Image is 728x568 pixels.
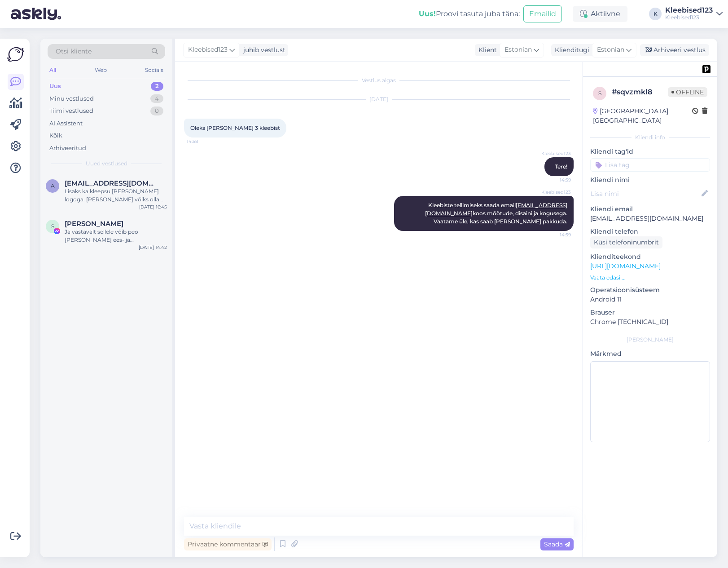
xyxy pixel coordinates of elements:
div: 4 [150,94,163,103]
input: Lisa tag [590,158,710,172]
span: Tere! [555,163,567,170]
div: Arhiveeritud [49,144,86,153]
span: Otsi kliente [56,47,92,56]
div: Aktiivne [573,6,627,22]
span: Kleebised123 [188,45,228,55]
div: [DATE] 14:42 [139,244,167,251]
span: Ainikanomm@gmail.com [65,179,158,187]
a: Kleebised123Kleebised123 [665,7,723,21]
div: Küsi telefoninumbrit [590,236,662,248]
div: 0 [150,106,163,115]
button: Emailid [523,5,562,22]
div: Ja vastavalt sellele võib peo [PERSON_NAME] ees- ja perekonnanime järel. [65,228,167,244]
p: Android 11 [590,295,710,304]
input: Lisa nimi [591,189,700,199]
span: Estonian [504,45,532,55]
span: s [598,90,601,97]
div: AI Assistent [49,119,83,128]
div: Web [93,64,109,76]
span: Estonian [597,45,624,55]
img: pd [702,65,710,73]
div: Kliendi info [590,133,710,142]
span: 14:59 [537,177,571,183]
div: Lisaks ka kleepsu [PERSON_NAME] logoga. [PERSON_NAME] võiks olla umbes 100 kleepsu. [65,187,167,204]
span: A [51,182,55,189]
div: Vestlus algas [184,76,574,84]
div: Kleebised123 [665,14,713,21]
span: Uued vestlused [86,160,127,168]
span: Saada [544,540,570,548]
p: Kliendi nimi [590,175,710,185]
b: Uus! [419,9,436,18]
p: Operatsioonisüsteem [590,285,710,295]
span: S [51,223,54,230]
div: Klient [475,45,497,55]
div: Arhiveeri vestlus [640,44,709,56]
div: [DATE] [184,95,574,103]
div: juhib vestlust [240,45,285,55]
span: Kleebiste tellimiseks saada email koos mõõtude, disaini ja kogusega. Vaatame üle, kas saab [PERSO... [425,202,569,225]
div: Uus [49,82,61,91]
div: [GEOGRAPHIC_DATA], [GEOGRAPHIC_DATA] [593,106,692,125]
p: Kliendi tag'id [590,147,710,156]
div: All [48,64,58,76]
span: 14:59 [537,231,571,238]
p: Brauser [590,308,710,317]
div: Tiimi vestlused [49,106,93,115]
span: Oleks [PERSON_NAME] 3 kleebist [190,124,280,131]
p: Chrome [TECHNICAL_ID] [590,317,710,327]
span: Kleebised123 [537,189,571,195]
p: Kliendi email [590,204,710,214]
img: Askly Logo [7,46,24,63]
p: Vaata edasi ... [590,274,710,282]
a: [URL][DOMAIN_NAME] [590,262,661,270]
p: [EMAIL_ADDRESS][DOMAIN_NAME] [590,214,710,223]
div: Privaatne kommentaar [184,538,272,550]
span: Sanya Sahno [65,220,123,228]
div: # sqvzmkl8 [612,87,668,98]
div: [DATE] 16:45 [139,204,167,210]
div: Minu vestlused [49,94,94,103]
div: Klienditugi [551,45,589,55]
span: Kleebised123 [537,150,571,157]
span: Offline [668,87,707,97]
p: Klienditeekond [590,252,710,262]
div: Socials [143,64,165,76]
p: Märkmed [590,349,710,359]
span: 14:58 [187,138,220,145]
div: Kleebised123 [665,7,713,14]
p: Kliendi telefon [590,227,710,236]
div: 2 [151,82,163,91]
div: Kõik [49,131,62,140]
div: Proovi tasuta juba täna: [419,9,520,19]
div: K [649,8,662,20]
div: [PERSON_NAME] [590,336,710,344]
